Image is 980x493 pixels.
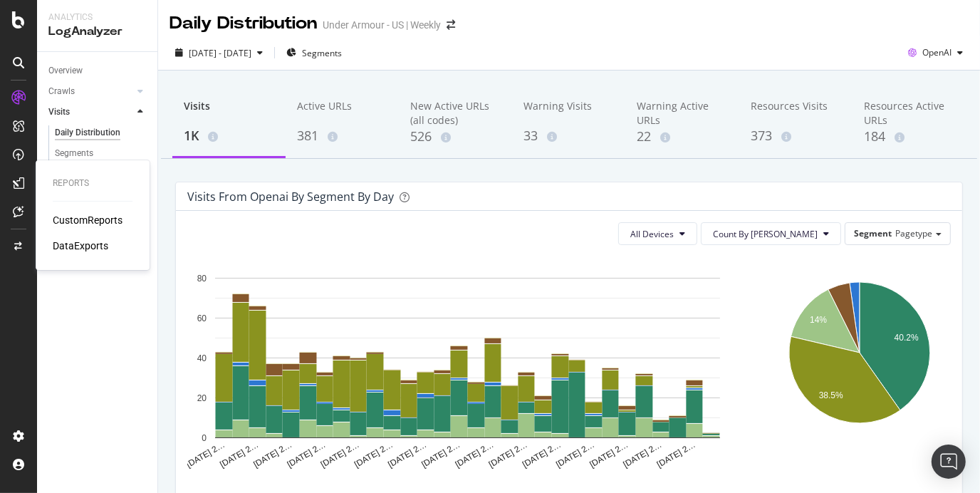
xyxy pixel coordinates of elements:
[447,20,455,30] div: arrow-right-arrow-left
[701,222,841,245] button: Count By [PERSON_NAME]
[302,47,342,59] span: Segments
[895,227,932,239] span: Pagetype
[53,177,132,190] div: Reports
[55,125,147,140] a: Daily Distribution
[197,274,207,284] text: 80
[281,41,348,64] button: Segments
[297,127,387,145] div: 381
[48,11,146,24] div: Analytics
[48,105,133,120] a: Visits
[864,128,954,146] div: 184
[48,24,146,40] div: LogAnalyzer
[53,239,108,253] a: DataExports
[297,99,387,126] div: Active URLs
[323,18,441,32] div: Under Armour - US | Weekly
[197,313,207,323] text: 60
[819,390,843,400] text: 38.5%
[170,11,317,36] div: Daily Distribution
[410,99,501,128] div: New Active URLs (all codes)
[751,99,841,126] div: Resources Visits
[48,84,75,99] div: Crawls
[170,41,269,64] button: [DATE] - [DATE]
[197,393,207,403] text: 20
[48,63,147,78] a: Overview
[523,99,614,126] div: Warning Visits
[713,228,818,240] span: Count By Day
[48,84,133,99] a: Crawls
[810,316,827,326] text: 14%
[53,213,123,227] a: CustomReports
[410,128,501,146] div: 526
[854,227,892,239] span: Segment
[932,445,966,479] div: Open Intercom Messenger
[902,41,969,64] button: OpenAI
[48,105,70,120] div: Visits
[184,127,274,145] div: 1K
[55,146,147,176] a: Segments Distribution
[55,125,120,140] div: Daily Distribution
[184,99,274,126] div: Visits
[48,63,83,78] div: Overview
[523,127,614,145] div: 33
[637,128,728,146] div: 22
[197,353,207,363] text: 40
[187,190,394,204] div: Visits from openai by Segment by Day
[189,47,251,59] span: [DATE] - [DATE]
[187,256,749,470] svg: A chart.
[895,333,919,343] text: 40.2%
[202,433,207,443] text: 0
[922,46,952,58] span: OpenAI
[618,222,697,245] button: All Devices
[637,99,728,128] div: Warning Active URLs
[751,127,841,145] div: 373
[55,146,134,176] div: Segments Distribution
[771,256,948,470] svg: A chart.
[864,99,954,128] div: Resources Active URLs
[630,228,674,240] span: All Devices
